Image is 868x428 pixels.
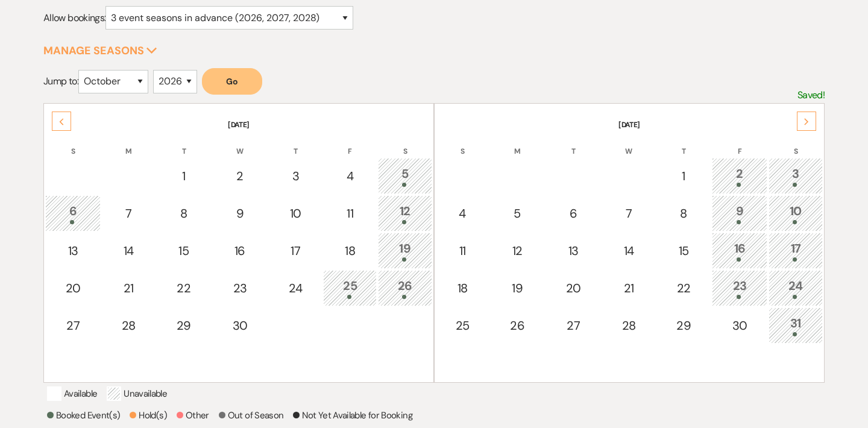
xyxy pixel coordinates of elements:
[546,131,601,157] th: T
[663,279,704,297] div: 22
[378,131,432,157] th: S
[163,167,204,185] div: 1
[163,242,204,260] div: 15
[719,316,761,335] div: 30
[775,239,816,262] div: 17
[52,279,94,297] div: 20
[323,131,376,157] th: F
[219,279,261,297] div: 23
[177,408,209,423] p: Other
[102,131,155,157] th: M
[442,279,482,297] div: 18
[275,279,315,297] div: 24
[609,204,649,222] div: 7
[436,131,489,157] th: S
[436,105,823,130] th: [DATE]
[775,277,816,299] div: 24
[130,408,167,423] p: Hold(s)
[769,131,823,157] th: S
[52,242,94,260] div: 13
[275,242,315,260] div: 17
[442,242,482,260] div: 11
[552,316,594,335] div: 27
[52,202,94,224] div: 6
[385,165,426,187] div: 5
[712,131,767,157] th: F
[442,204,482,222] div: 4
[219,316,261,335] div: 30
[656,131,711,157] th: T
[719,165,761,187] div: 2
[330,242,370,260] div: 18
[442,316,482,335] div: 25
[663,167,704,185] div: 1
[775,314,816,336] div: 31
[663,242,704,260] div: 15
[157,131,211,157] th: T
[293,408,412,423] p: Not Yet Available for Booking
[719,202,761,224] div: 9
[497,316,538,335] div: 26
[775,165,816,187] div: 3
[163,279,204,297] div: 22
[609,279,649,297] div: 21
[43,75,78,87] span: Jump to:
[275,167,315,185] div: 3
[107,386,167,401] p: Unavailable
[108,316,148,335] div: 28
[552,242,594,260] div: 13
[385,202,426,224] div: 12
[609,242,649,260] div: 14
[163,316,204,335] div: 29
[330,167,370,185] div: 4
[108,279,148,297] div: 21
[45,131,101,157] th: S
[490,131,544,157] th: M
[163,204,204,222] div: 8
[219,242,261,260] div: 16
[552,279,594,297] div: 20
[269,131,322,157] th: T
[385,277,426,299] div: 26
[330,277,370,299] div: 25
[219,408,284,423] p: Out of Season
[497,204,538,222] div: 5
[719,277,761,299] div: 23
[602,131,655,157] th: W
[663,204,704,222] div: 8
[47,408,120,423] p: Booked Event(s)
[385,239,426,262] div: 19
[219,167,261,185] div: 2
[719,239,761,262] div: 16
[52,316,94,335] div: 27
[202,68,262,95] button: Go
[47,386,97,401] p: Available
[663,316,704,335] div: 29
[275,204,315,222] div: 10
[552,204,594,222] div: 6
[43,45,157,56] button: Manage Seasons
[330,204,370,222] div: 11
[497,242,538,260] div: 12
[212,131,268,157] th: W
[108,242,148,260] div: 14
[797,87,825,103] p: Saved!
[609,316,649,335] div: 28
[43,11,105,24] span: Allow bookings:
[45,105,432,130] th: [DATE]
[775,202,816,224] div: 10
[108,204,148,222] div: 7
[497,279,538,297] div: 19
[219,204,261,222] div: 9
